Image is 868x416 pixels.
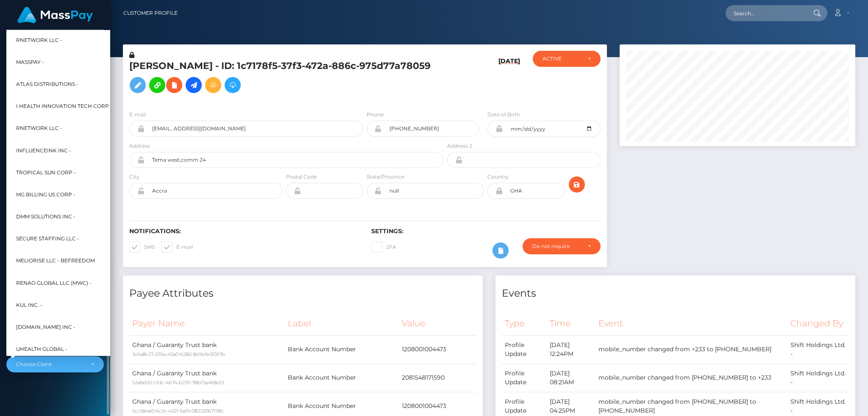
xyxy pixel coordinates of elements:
a: Customer Profile [123,4,178,22]
div: Do not require [532,243,581,250]
span: MassPay - [16,57,44,68]
label: City [129,173,139,181]
button: ACTIVE [533,51,601,67]
label: Address 2 [447,142,472,150]
td: Bank Account Number [285,335,399,364]
span: Tropical Sun Corp - [16,167,76,178]
th: Time [547,312,596,335]
label: Date of Birth [487,111,520,118]
label: Country [487,173,509,181]
td: [DATE] 08:21AM [547,364,596,392]
td: [DATE] 12:24PM [547,335,596,364]
label: State/Province [367,173,404,181]
label: SMS [129,242,155,253]
span: RNetwork LLC - [16,34,62,45]
td: Shift Holdings Ltd. - [787,364,849,392]
th: Label [285,312,399,335]
h6: [DATE] [498,58,520,100]
th: Event [595,312,787,335]
input: Search... [726,5,805,21]
td: Shift Holdings Ltd. - [787,335,849,364]
h4: Payee Attributes [129,286,476,301]
th: Payer Name [129,312,285,335]
label: Phone [367,111,384,118]
label: E-mail [129,111,146,118]
td: mobile_number changed from [PHONE_NUMBER] to +233 [595,364,787,392]
h4: Events [502,286,849,301]
td: Ghana / Guaranty Trust bank [129,364,285,392]
span: DMM Solutions Inc - [16,211,75,222]
button: Do not require [523,238,601,254]
small: 3c6a8c27-329a-40a0-b282-8d1bfe3f057b [132,351,225,357]
label: Postal Code [286,173,317,181]
span: InfluenceInk Inc - [16,145,71,156]
span: I HEALTH INNOVATION TECH CORP - [16,101,112,112]
td: Ghana / Guaranty Trust bank [129,335,285,364]
h5: [PERSON_NAME] - ID: 1c7178f5-37f3-472a-886c-975d77a78059 [129,60,439,97]
span: UHealth Global - [16,344,67,355]
span: Meliorise LLC - BEfreedom [16,255,95,266]
label: Address [129,142,150,150]
td: Profile Update [502,335,547,364]
td: mobile_number changed from +233 to [PHONE_NUMBER] [595,335,787,364]
span: Kul Inc. - [16,300,42,311]
th: Type [502,312,547,335]
span: [DOMAIN_NAME] INC - [16,322,75,333]
div: ACTIVE [542,55,581,62]
small: 5cc584e0-6c5c-4321-9a19-082320671785 [132,408,223,414]
button: Choose Client [6,356,104,372]
h6: Settings: [371,228,601,235]
label: 2FA [371,242,396,253]
a: Initiate Payout [186,77,202,93]
img: MassPay Logo [17,7,93,23]
h6: Notifications: [129,228,359,235]
td: Bank Account Number [285,364,399,392]
small: 52afefd2-cfdc-4b74-b230-78bf3a468d12 [132,380,224,386]
span: Secure Staffing LLC - [16,233,79,244]
td: 1208001004473 [399,335,476,364]
th: Value [399,312,476,335]
div: Choose Client [16,361,84,368]
span: Atlas Distributions - [16,79,78,90]
th: Changed By [787,312,849,335]
span: rNetwork LLC - [16,123,62,134]
span: Renao Global LLC (MWC) - [16,277,92,288]
span: MG Billing US Corp - [16,189,75,200]
label: E-mail [161,242,193,253]
td: 2081548171590 [399,364,476,392]
td: Profile Update [502,364,547,392]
